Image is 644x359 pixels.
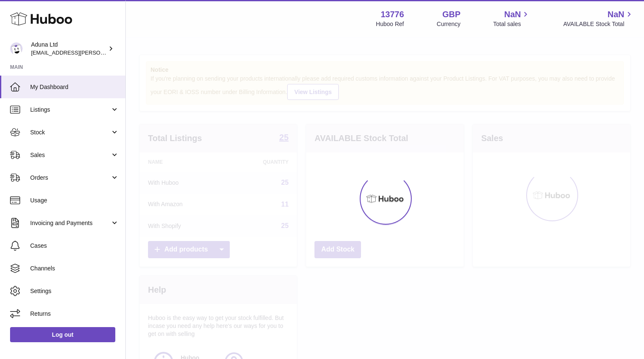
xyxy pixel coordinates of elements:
[437,20,461,28] div: Currency
[30,197,119,204] span: Usage
[608,9,624,20] span: NaN
[31,41,106,57] div: Aduna Ltd
[30,151,110,159] span: Sales
[442,9,460,20] strong: GBP
[563,20,634,28] span: AVAILABLE Stock Total
[10,42,23,55] img: deborahe.kamara@aduna.com
[30,219,110,227] span: Invoicing and Payments
[381,9,404,20] strong: 13776
[30,83,119,91] span: My Dashboard
[30,242,119,250] span: Cases
[493,20,530,28] span: Total sales
[30,310,119,318] span: Returns
[30,106,110,114] span: Listings
[30,128,110,136] span: Stock
[30,174,110,182] span: Orders
[30,287,119,295] span: Settings
[376,20,404,28] div: Huboo Ref
[493,9,530,28] a: NaN Total sales
[563,9,634,28] a: NaN AVAILABLE Stock Total
[10,327,115,342] a: Log out
[31,49,213,56] span: [EMAIL_ADDRESS][PERSON_NAME][PERSON_NAME][DOMAIN_NAME]
[30,265,119,273] span: Channels
[504,9,521,20] span: NaN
